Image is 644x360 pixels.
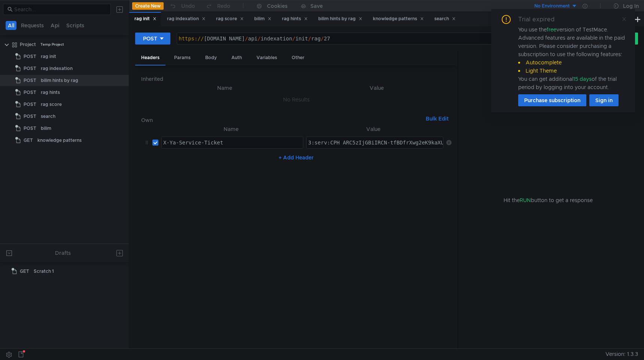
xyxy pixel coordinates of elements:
span: 15 days [573,76,592,82]
div: Cookies [267,1,288,10]
div: rag init [41,51,56,62]
li: Autocomplete [518,58,626,67]
span: Hit the button to get a response [504,196,593,204]
div: bilim [254,15,271,23]
div: Auth [225,51,248,65]
button: Requests [19,21,46,30]
button: Bulk Edit [423,114,452,123]
span: POST [24,111,36,122]
span: POST [24,75,36,86]
div: rag score [216,15,244,23]
span: POST [24,87,36,98]
button: Redo [200,0,236,12]
div: Variables [250,51,283,65]
th: Name [158,125,304,134]
div: Trial expired [518,15,563,24]
li: Light Theme [518,67,626,75]
button: Purchase subscription [518,94,586,106]
div: knowledge patterns [373,15,424,23]
div: Other [286,51,310,65]
div: Scratch 1 [34,266,54,277]
div: search [434,15,456,23]
div: Undo [181,1,195,10]
div: rag indexation [41,63,73,74]
div: Temp Project [40,39,64,50]
div: rag hints [282,15,308,23]
div: bilim hints by rag [41,75,78,86]
h6: Inherited [141,74,452,83]
div: search [41,111,55,122]
div: Headers [135,51,165,65]
div: rag init [134,15,157,23]
span: GET [24,135,33,146]
th: Value [303,125,443,134]
button: POST [135,33,170,45]
span: POST [24,63,36,74]
button: Api [48,21,62,30]
div: rag score [41,99,62,110]
div: Params [168,51,197,65]
input: Search... [14,5,106,13]
div: POST [143,34,157,43]
div: rag indexation [167,15,206,23]
h6: Own [141,116,423,125]
button: Create New [132,2,164,10]
div: No Environment [534,3,570,10]
span: Version: 1.3.3 [605,349,638,360]
button: All [6,21,16,30]
th: Name [147,83,302,92]
div: rag hints [41,87,60,98]
button: Undo [164,0,200,12]
button: + Add Header [276,153,317,162]
span: POST [24,51,36,62]
div: You use the version of TestMace. Advanced features are available in the paid version. Please cons... [518,25,626,91]
div: Body [199,51,223,65]
div: Redo [217,1,230,10]
div: Project [20,39,36,50]
div: bilim hints by rag [318,15,362,23]
div: Save [310,3,323,9]
th: Value [302,83,452,92]
div: bilim [41,123,51,134]
button: Scripts [64,21,86,30]
div: Drafts [55,248,71,257]
span: POST [24,99,36,110]
span: free [547,26,556,33]
span: POST [24,123,36,134]
nz-embed-empty: No Results [283,96,310,103]
div: Log In [623,1,639,10]
div: knowledge patterns [37,135,82,146]
span: GET [20,266,29,277]
div: You can get additional of the trial period by logging into your account. [518,75,626,91]
span: RUN [520,197,531,204]
button: Sign in [589,94,619,106]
